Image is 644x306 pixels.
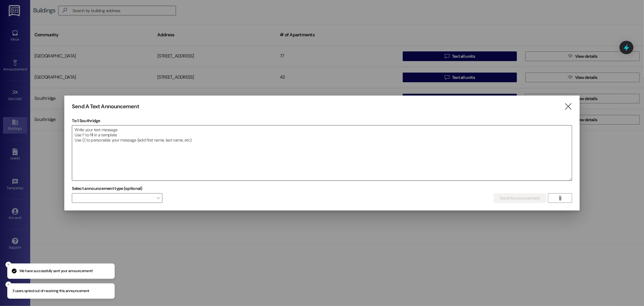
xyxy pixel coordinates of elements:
[5,262,11,268] button: Close toast
[564,103,572,110] i: 
[494,193,546,203] button: Send Announcement
[12,288,89,294] p: 3 users opted out of receiving this announcement
[558,196,562,200] i: 
[5,282,11,288] button: Close toast
[19,269,93,274] p: We have successfully sent your announcement!
[72,118,572,124] p: To: 1 Southridge
[72,184,143,193] label: Select announcement type (optional)
[500,195,540,201] span: Send Announcement
[72,103,139,110] h3: Send A Text Announcement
